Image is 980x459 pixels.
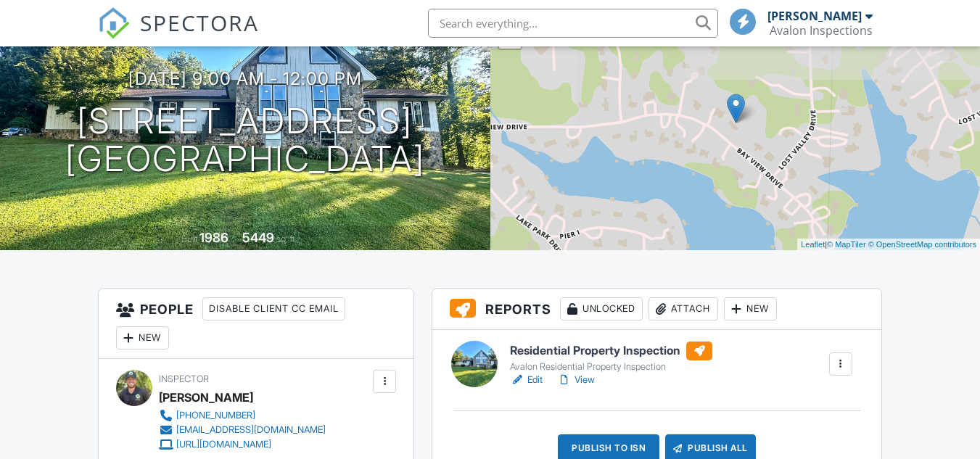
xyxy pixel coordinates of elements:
[65,102,425,179] h1: [STREET_ADDRESS] [GEOGRAPHIC_DATA]
[159,373,209,384] span: Inspector
[199,230,228,245] div: 1986
[202,297,345,321] div: Disable Client CC Email
[801,240,825,249] a: Leaflet
[176,424,326,436] div: [EMAIL_ADDRESS][DOMAIN_NAME]
[128,69,362,88] h3: [DATE] 9:00 am - 12:00 pm
[428,9,718,38] input: Search everything...
[159,408,326,423] a: [PHONE_NUMBER]
[159,386,253,408] div: [PERSON_NAME]
[827,240,866,249] a: © MapTiler
[98,7,130,39] img: The Best Home Inspection Software - Spectora
[797,239,980,251] div: |
[116,326,169,350] div: New
[770,23,873,38] div: Avalon Inspections
[99,289,413,359] h3: People
[510,342,712,373] a: Residential Property Inspection Avalon Residential Property Inspection
[176,410,255,421] div: [PHONE_NUMBER]
[159,437,326,452] a: [URL][DOMAIN_NAME]
[159,423,326,437] a: [EMAIL_ADDRESS][DOMAIN_NAME]
[98,20,259,50] a: SPECTORA
[242,230,274,245] div: 5449
[181,233,197,244] span: Built
[648,297,718,321] div: Attach
[176,439,271,450] div: [URL][DOMAIN_NAME]
[276,233,297,244] span: sq. ft.
[510,373,543,387] a: Edit
[724,297,777,321] div: New
[510,342,712,360] h6: Residential Property Inspection
[510,361,712,373] div: Avalon Residential Property Inspection
[868,240,976,249] a: © OpenStreetMap contributors
[767,9,862,23] div: [PERSON_NAME]
[560,297,643,321] div: Unlocked
[140,7,259,38] span: SPECTORA
[432,289,881,330] h3: Reports
[557,373,595,387] a: View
